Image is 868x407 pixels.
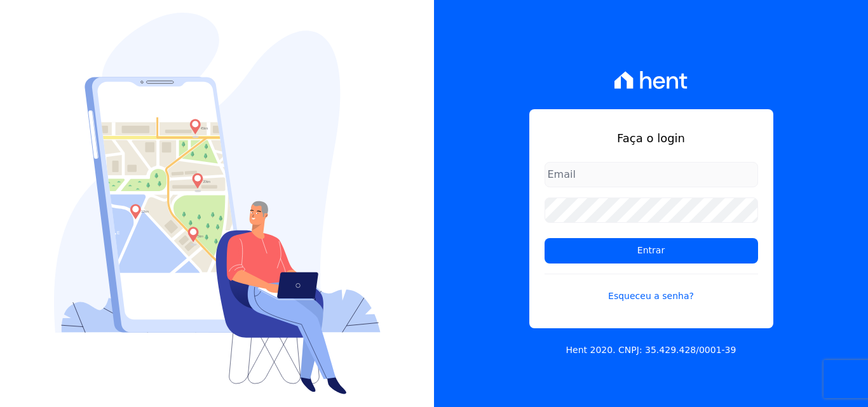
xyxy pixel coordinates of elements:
p: Hent 2020. CNPJ: 35.429.428/0001-39 [566,344,736,357]
a: Esqueceu a senha? [545,274,758,303]
img: Login [54,13,381,394]
input: Entrar [545,238,758,264]
h1: Faça o login [545,130,758,147]
input: Email [545,162,758,187]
